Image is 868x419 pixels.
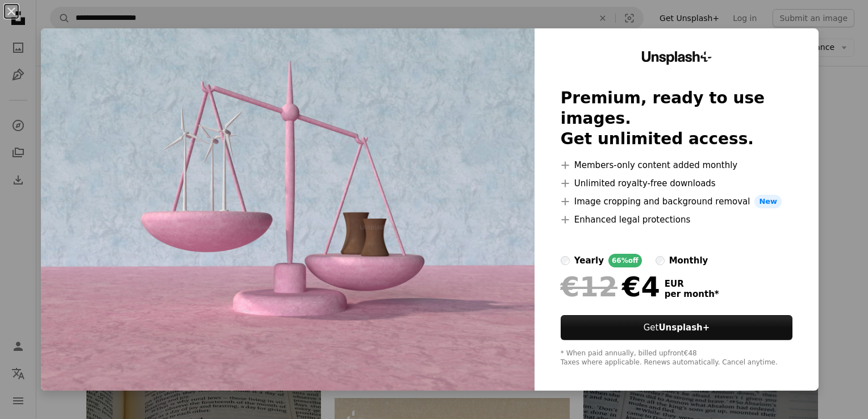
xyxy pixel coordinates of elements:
span: EUR [665,279,719,289]
span: per month * [665,289,719,299]
li: Members-only content added monthly [561,158,792,172]
div: monthly [669,254,708,267]
button: GetUnsplash+ [561,315,792,340]
div: 66% off [608,254,642,267]
div: * When paid annually, billed upfront €48 Taxes where applicable. Renews automatically. Cancel any... [561,349,792,367]
span: New [754,195,782,208]
li: Unlimited royalty-free downloads [561,177,792,190]
div: €4 [561,272,660,301]
div: yearly [574,254,604,267]
input: yearly66%off [561,256,570,265]
input: monthly [656,256,665,265]
span: €12 [561,272,617,301]
h2: Premium, ready to use images. Get unlimited access. [561,88,792,149]
strong: Unsplash+ [658,322,710,333]
li: Enhanced legal protections [561,213,792,227]
li: Image cropping and background removal [561,195,792,208]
